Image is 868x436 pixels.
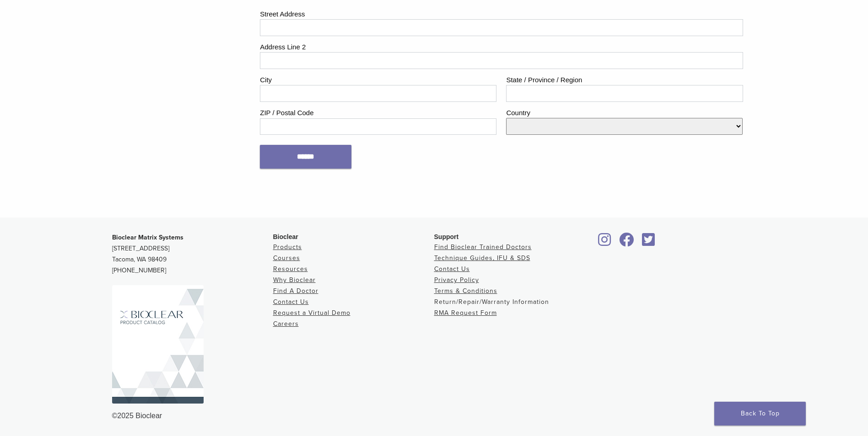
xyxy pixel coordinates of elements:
span: Support [434,233,459,240]
img: Bioclear [112,285,204,404]
a: Find A Doctor [273,287,318,295]
a: Resources [273,265,308,273]
span: Bioclear [273,233,298,240]
a: Bioclear [595,238,615,247]
a: Privacy Policy [434,276,479,284]
label: Country [506,106,743,118]
label: City [260,73,496,85]
a: Terms & Conditions [434,287,497,295]
label: Street Address [260,7,743,20]
a: Technique Guides, IFU & SDS [434,254,530,262]
strong: Bioclear Matrix Systems [112,234,183,241]
p: [STREET_ADDRESS] Tacoma, WA 98409 [PHONE_NUMBER] [112,232,273,276]
a: Contact Us [434,265,470,273]
a: Back To Top [714,402,806,425]
a: Contact Us [273,298,309,306]
a: Request a Virtual Demo [273,309,350,317]
a: Bioclear [639,238,658,247]
label: ZIP / Postal Code [260,106,496,118]
a: Return/Repair/Warranty Information [434,298,549,306]
a: Courses [273,254,300,262]
div: ©2025 Bioclear [112,410,756,421]
a: Bioclear [616,238,637,247]
a: Find Bioclear Trained Doctors [434,243,532,251]
a: Products [273,243,302,251]
a: Careers [273,320,299,328]
a: Why Bioclear [273,276,316,284]
a: RMA Request Form [434,309,497,317]
label: State / Province / Region [506,73,743,85]
label: Address Line 2 [260,40,743,53]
